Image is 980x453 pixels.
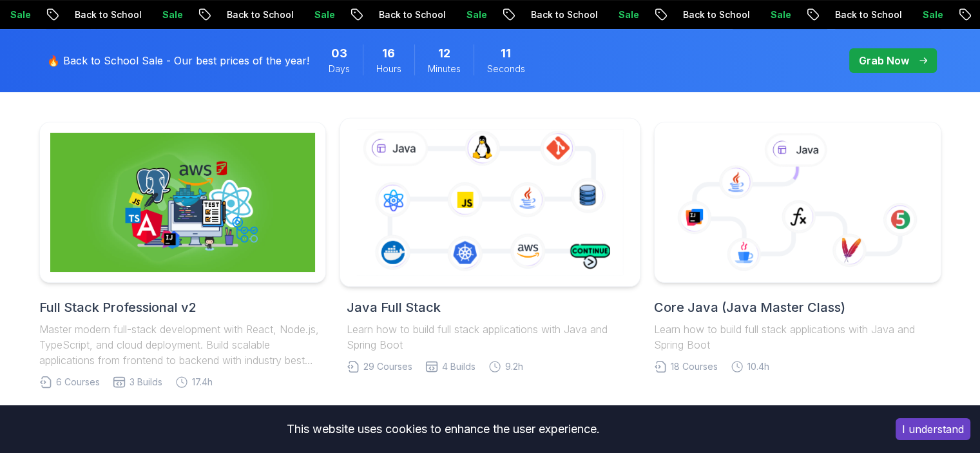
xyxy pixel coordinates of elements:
[347,122,633,373] a: Java Full StackLearn how to build full stack applications with Java and Spring Boot29 Courses4 Bu...
[47,53,309,68] p: 🔥 Back to School Sale - Our best prices of the year!
[347,298,633,316] h2: Java Full Stack
[294,8,335,21] p: Sale
[130,376,162,389] span: 3 Builds
[376,63,401,75] span: Hours
[814,8,902,21] p: Back to School
[329,63,350,75] span: Days
[331,44,347,63] span: 3 Days
[654,322,941,352] p: Learn how to build full stack applications with Java and Spring Boot
[902,8,943,21] p: Sale
[896,418,970,440] button: Accept cookies
[442,360,476,373] span: 4 Builds
[598,8,639,21] p: Sale
[446,8,487,21] p: Sale
[438,44,450,63] span: 12 Minutes
[747,360,769,373] span: 10.4h
[654,122,941,373] a: Core Java (Java Master Class)Learn how to build full stack applications with Java and Spring Boot...
[39,298,326,316] h2: Full Stack Professional v2
[487,63,525,75] span: Seconds
[39,322,326,368] p: Master modern full-stack development with React, Node.js, TypeScript, and cloud deployment. Build...
[510,8,598,21] p: Back to School
[192,376,213,389] span: 17.4h
[358,8,446,21] p: Back to School
[750,8,791,21] p: Sale
[347,322,633,352] p: Learn how to build full stack applications with Java and Spring Boot
[54,8,142,21] p: Back to School
[10,415,876,443] div: This website uses cookies to enhance the user experience.
[428,63,461,75] span: Minutes
[654,298,941,316] h2: Core Java (Java Master Class)
[382,44,395,63] span: 16 Hours
[206,8,294,21] p: Back to School
[363,360,412,373] span: 29 Courses
[671,360,718,373] span: 18 Courses
[859,53,909,68] p: Grab Now
[505,360,523,373] span: 9.2h
[662,8,750,21] p: Back to School
[39,122,326,389] a: Full Stack Professional v2Full Stack Professional v2Master modern full-stack development with Rea...
[142,8,183,21] p: Sale
[56,376,100,389] span: 6 Courses
[50,133,315,272] img: Full Stack Professional v2
[501,44,511,63] span: 11 Seconds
